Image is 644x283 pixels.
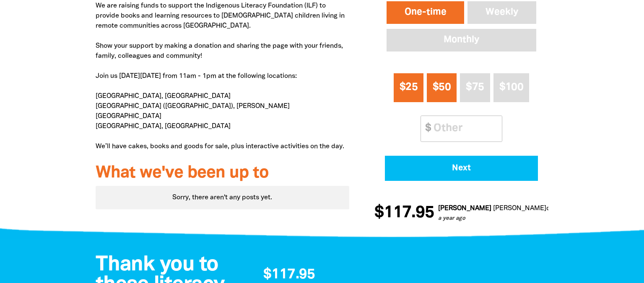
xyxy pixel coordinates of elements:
p: We are raising funds to support the Indigenous Literacy Foundation (ILF) to provide books and lea... [96,1,349,152]
span: $100 [499,82,523,92]
em: [PERSON_NAME] [491,206,544,211]
span: $50 [433,82,451,92]
em: [PERSON_NAME] [436,206,489,211]
button: Pay with Credit Card [385,156,538,181]
button: $75 [460,73,490,102]
h3: What we've been up to [96,164,349,183]
span: $75 [466,82,484,92]
div: Paginated content [96,186,349,209]
span: $ [421,116,431,141]
button: $25 [394,73,423,102]
span: $117.95 [372,205,432,221]
div: Sorry, there aren't any posts yet. [96,186,349,209]
button: $50 [427,73,457,102]
span: $25 [400,82,418,92]
button: Monthly [385,27,538,53]
div: Donation stream [374,200,548,226]
span: $117.95 [263,268,315,282]
span: donated to [544,206,578,211]
button: $100 [493,73,530,102]
input: Other [428,116,502,141]
span: Next [396,164,526,172]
